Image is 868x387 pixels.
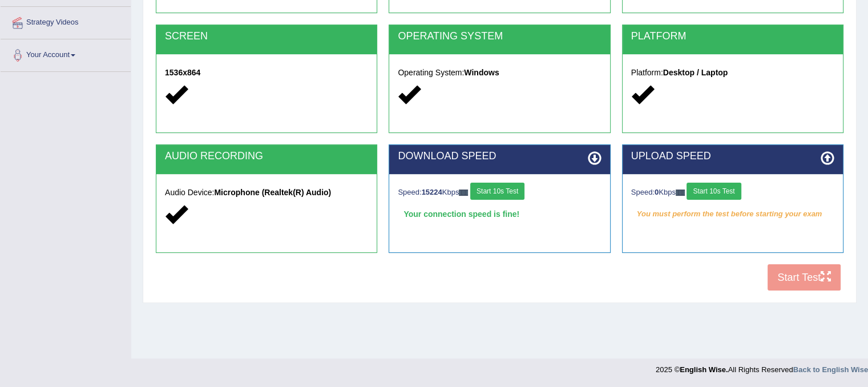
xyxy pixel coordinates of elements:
em: You must perform the test before starting your exam [631,205,834,223]
h2: DOWNLOAD SPEED [398,151,601,162]
strong: Desktop / Laptop [663,68,728,77]
button: Start 10s Test [470,183,524,200]
div: 2025 © All Rights Reserved [656,358,868,375]
h2: OPERATING SYSTEM [398,31,601,42]
a: Back to English Wise [793,365,868,374]
img: ajax-loader-fb-connection.gif [676,190,685,196]
h5: Audio Device: [165,188,368,197]
a: Your Account [1,39,131,68]
h2: AUDIO RECORDING [165,151,368,162]
strong: English Wise. [680,365,728,374]
button: Start 10s Test [687,183,741,200]
strong: 15224 [422,188,442,196]
strong: 0 [655,188,659,196]
strong: 1536x864 [165,68,200,77]
div: Your connection speed is fine! [398,205,601,223]
h5: Operating System: [398,68,601,77]
h2: UPLOAD SPEED [631,151,834,162]
h2: PLATFORM [631,31,834,42]
strong: Windows [464,68,499,77]
strong: Microphone (Realtek(R) Audio) [214,188,331,197]
a: Strategy Videos [1,7,131,35]
div: Speed: Kbps [398,183,601,203]
h5: Platform: [631,68,834,77]
h2: SCREEN [165,31,368,42]
img: ajax-loader-fb-connection.gif [459,190,468,196]
div: Speed: Kbps [631,183,834,203]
